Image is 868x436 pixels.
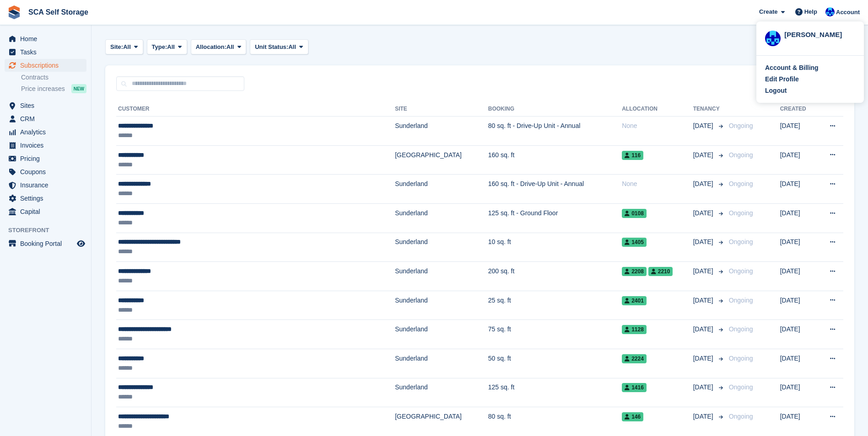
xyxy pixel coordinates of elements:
[729,209,753,217] span: Ongoing
[116,102,395,117] th: Customer
[488,233,622,262] td: 10 sq. ft
[693,296,715,305] span: [DATE]
[21,85,65,93] span: Price increases
[729,238,753,245] span: Ongoing
[622,412,643,421] span: 146
[5,99,86,112] a: menu
[255,43,288,52] span: Unit Status:
[622,354,647,363] span: 2224
[5,205,86,218] a: menu
[765,74,855,84] a: Edit Profile
[20,46,75,58] span: Tasks
[395,320,488,349] td: Sunderland
[780,291,817,320] td: [DATE]
[622,296,647,305] span: 2401
[5,126,86,138] a: menu
[71,84,86,93] div: NEW
[20,152,75,165] span: Pricing
[20,237,75,250] span: Booking Portal
[395,145,488,175] td: [GEOGRAPHIC_DATA]
[5,32,86,45] a: menu
[693,179,715,189] span: [DATE]
[20,112,75,125] span: CRM
[622,121,693,131] div: None
[395,203,488,233] td: Sunderland
[693,150,715,160] span: [DATE]
[488,291,622,320] td: 25 sq. ft
[693,237,715,247] span: [DATE]
[729,180,753,187] span: Ongoing
[395,117,488,146] td: Sunderland
[780,262,817,291] td: [DATE]
[488,262,622,291] td: 200 sq. ft
[780,175,817,204] td: [DATE]
[693,102,725,117] th: Tenancy
[622,383,647,392] span: 1416
[729,267,753,275] span: Ongoing
[488,320,622,349] td: 75 sq. ft
[729,297,753,304] span: Ongoing
[395,102,488,117] th: Site
[5,165,86,178] a: menu
[780,117,817,146] td: [DATE]
[729,325,753,333] span: Ongoing
[488,117,622,146] td: 80 sq. ft - Drive-Up Unit - Annual
[21,84,86,94] a: Price increases NEW
[648,267,673,276] span: 2210
[784,30,855,38] div: [PERSON_NAME]
[395,291,488,320] td: Sunderland
[765,86,787,96] div: Logout
[765,86,855,96] a: Logout
[488,175,622,204] td: 160 sq. ft - Drive-Up Unit - Annual
[729,122,753,129] span: Ongoing
[20,126,75,138] span: Analytics
[395,233,488,262] td: Sunderland
[20,165,75,178] span: Coupons
[75,238,86,249] a: Preview store
[622,209,647,218] span: 0108
[20,179,75,191] span: Insurance
[5,192,86,205] a: menu
[488,349,622,378] td: 50 sq. ft
[693,121,715,131] span: [DATE]
[191,39,247,54] button: Allocation: All
[20,205,75,218] span: Capital
[488,102,622,117] th: Booking
[836,8,860,17] span: Account
[765,63,855,73] a: Account & Billing
[765,74,799,84] div: Edit Profile
[765,63,819,73] div: Account & Billing
[693,266,715,276] span: [DATE]
[622,151,643,160] span: 116
[488,145,622,175] td: 160 sq. ft
[20,32,75,45] span: Home
[226,43,234,52] span: All
[693,324,715,334] span: [DATE]
[780,233,817,262] td: [DATE]
[622,267,647,276] span: 2208
[780,203,817,233] td: [DATE]
[622,238,647,247] span: 1405
[196,43,226,52] span: Allocation:
[729,151,753,159] span: Ongoing
[21,73,86,82] a: Contracts
[5,179,86,191] a: menu
[5,59,86,72] a: menu
[488,203,622,233] td: 125 sq. ft - Ground Floor
[780,349,817,378] td: [DATE]
[765,31,781,46] img: Kelly Neesham
[20,192,75,205] span: Settings
[488,378,622,407] td: 125 sq. ft
[804,7,817,16] span: Help
[147,39,187,54] button: Type: All
[152,43,167,52] span: Type:
[5,112,86,125] a: menu
[693,208,715,218] span: [DATE]
[395,378,488,407] td: Sunderland
[395,349,488,378] td: Sunderland
[395,175,488,204] td: Sunderland
[729,383,753,391] span: Ongoing
[25,5,92,20] a: SCA Self Storage
[395,262,488,291] td: Sunderland
[825,7,835,16] img: Kelly Neesham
